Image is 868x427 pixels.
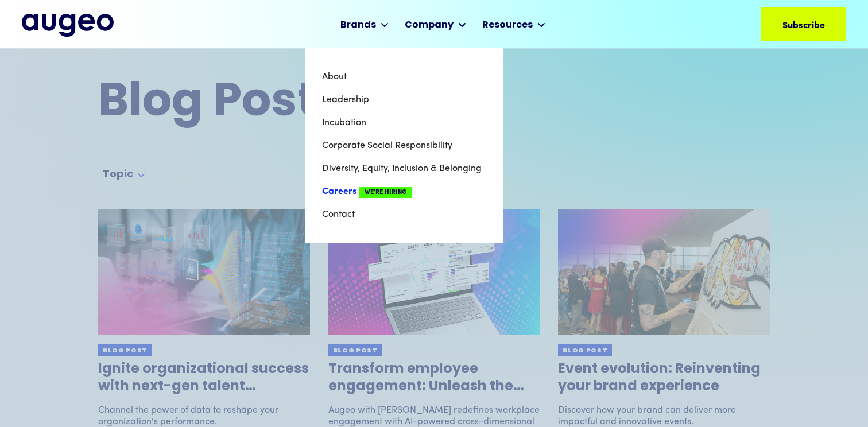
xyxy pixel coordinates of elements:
[22,14,114,37] a: home
[761,7,846,41] a: Subscribe
[322,157,486,180] a: Diversity, Equity, Inclusion & Belonging
[482,18,533,32] div: Resources
[405,18,454,32] div: Company
[322,88,486,111] a: Leadership
[22,14,114,37] img: Augeo's full logo in midnight blue.
[340,18,376,32] div: Brands
[322,180,486,203] a: CareersWe're Hiring
[322,203,486,226] a: Contact
[305,48,503,243] nav: Company
[322,65,486,88] a: About
[322,111,486,134] a: Incubation
[359,187,412,198] span: We're Hiring
[322,134,486,157] a: Corporate Social Responsibility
